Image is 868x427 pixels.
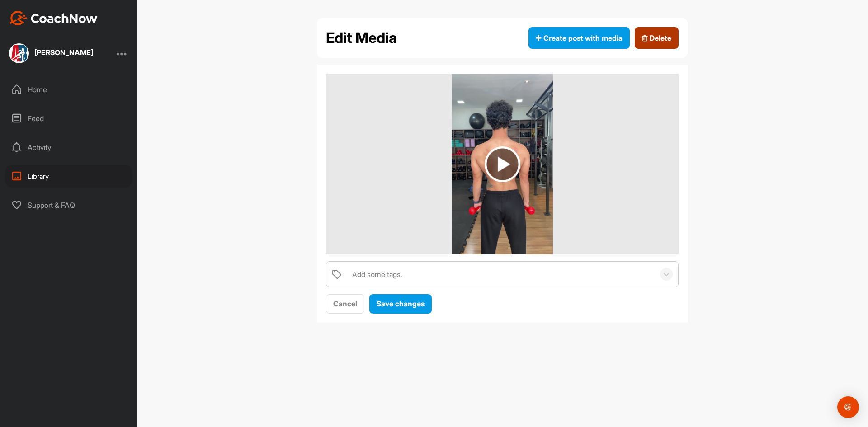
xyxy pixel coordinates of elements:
[452,74,553,254] img: media
[9,43,29,63] img: square_f9ea23519cace630b6232a6dfdd27f10.jpg
[333,299,357,308] span: Cancel
[642,33,671,43] span: Delete
[485,146,520,182] img: play
[536,33,623,43] span: Create post with media
[331,269,342,280] img: tags
[635,27,679,49] button: Delete
[5,194,132,216] div: Support & FAQ
[352,269,402,280] div: Add some tags.
[528,27,630,49] button: Create post with media
[326,294,364,314] button: Cancel
[326,27,397,49] h2: Edit Media
[5,107,132,130] div: Feed
[369,294,432,314] button: Save changes
[9,11,98,25] img: CoachNow
[5,136,132,159] div: Activity
[837,396,859,418] div: Open Intercom Messenger
[377,299,425,308] span: Save changes
[34,49,93,56] div: [PERSON_NAME]
[5,165,132,188] div: Library
[5,78,132,101] div: Home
